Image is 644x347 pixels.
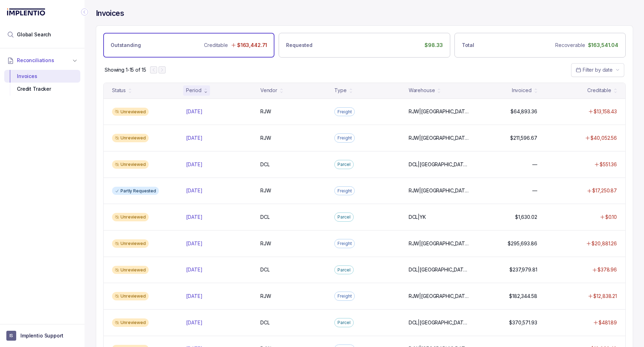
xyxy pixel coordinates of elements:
[186,87,201,94] div: Period
[186,187,202,194] p: [DATE]
[590,134,617,142] p: $40,052.56
[186,293,202,300] p: [DATE]
[112,292,149,300] div: Unreviewed
[597,266,617,273] p: $378.96
[593,293,617,300] p: $12,838.21
[10,83,75,95] div: Credit Tracker
[237,42,267,49] p: $163,442.71
[17,31,51,38] span: Global Search
[20,332,63,339] p: Implentio Support
[96,8,124,18] h4: Invoices
[592,187,617,194] p: $17,250.87
[111,42,141,49] p: Outstanding
[510,134,537,142] p: $211,596.67
[6,331,16,341] span: User initials
[532,187,537,194] p: —
[260,293,271,300] p: RJW
[260,319,270,326] p: DCL
[409,214,426,221] p: DCL|YK
[592,240,617,247] p: $20,881.26
[260,161,270,168] p: DCL
[112,266,149,274] div: Unreviewed
[6,331,78,341] button: User initialsImplentio Support
[260,134,271,142] p: RJW
[510,108,537,115] p: $64,893.36
[594,108,617,115] p: $13,158.43
[409,187,469,194] p: RJW|[GEOGRAPHIC_DATA]
[112,108,149,116] div: Unreviewed
[112,87,126,94] div: Status
[588,42,618,49] p: $163,541.04
[260,266,270,273] p: DCL
[409,161,469,168] p: DCL|[GEOGRAPHIC_DATA], DCL|LN
[186,240,202,247] p: [DATE]
[409,87,435,94] div: Warehouse
[10,70,75,83] div: Invoices
[599,319,617,326] p: $481.89
[338,214,350,221] p: Parcel
[260,108,271,115] p: RJW
[17,57,54,64] span: Reconciliations
[286,42,312,49] p: Requested
[338,319,350,326] p: Parcel
[338,187,352,195] p: Freight
[112,134,149,142] div: Unreviewed
[105,66,146,73] div: Remaining page entries
[112,160,149,169] div: Unreviewed
[338,108,352,115] p: Freight
[509,266,537,273] p: $237,979.81
[532,161,537,168] p: —
[509,293,537,300] p: $182,344.58
[571,63,624,77] button: Date Range Picker
[509,319,537,326] p: $370,571.93
[508,240,537,247] p: $295,693.86
[112,187,159,195] div: Partly Requested
[260,240,271,247] p: RJW
[105,66,146,73] p: Showing 1-15 of 15
[600,161,617,168] p: $551.36
[338,240,352,247] p: Freight
[576,66,613,73] search: Date Range Picker
[4,68,80,97] div: Reconciliations
[555,42,585,49] p: Recoverable
[334,87,346,94] div: Type
[409,108,469,115] p: RJW|[GEOGRAPHIC_DATA]
[112,213,149,221] div: Unreviewed
[186,214,202,221] p: [DATE]
[462,42,474,49] p: Total
[186,108,202,115] p: [DATE]
[260,87,277,94] div: Vendor
[112,318,149,327] div: Unreviewed
[260,187,271,194] p: RJW
[338,134,352,142] p: Freight
[112,239,149,248] div: Unreviewed
[260,214,270,221] p: DCL
[512,87,532,94] div: Invoiced
[186,161,202,168] p: [DATE]
[204,42,228,49] p: Creditable
[409,134,469,142] p: RJW|[GEOGRAPHIC_DATA]
[409,240,469,247] p: RJW|[GEOGRAPHIC_DATA]
[409,266,469,273] p: DCL|[GEOGRAPHIC_DATA], DCL|LN, DCL|YK
[587,87,611,94] div: Creditable
[425,42,442,49] p: $98.33
[186,319,202,326] p: [DATE]
[338,161,350,168] p: Parcel
[186,134,202,142] p: [DATE]
[515,214,537,221] p: $1,630.02
[583,67,613,73] span: Filter by date
[409,319,469,326] p: DCL|[GEOGRAPHIC_DATA], DCL|LN, DCL|YK
[338,267,350,274] p: Parcel
[186,266,202,273] p: [DATE]
[4,53,80,68] button: Reconciliations
[409,293,469,300] p: RJW|[GEOGRAPHIC_DATA]
[338,293,352,300] p: Freight
[80,8,89,16] div: Collapse Icon
[605,214,617,221] p: $0.10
